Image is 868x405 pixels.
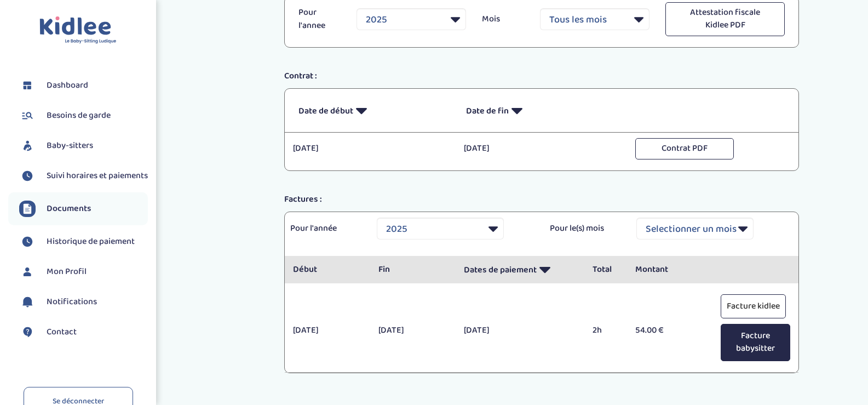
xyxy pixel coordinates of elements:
img: suivihoraire.svg [19,168,36,184]
a: Documents [19,201,148,217]
span: Suivi horaires et paiements [47,169,148,182]
img: profil.svg [19,264,36,280]
p: [DATE] [293,324,362,337]
p: Date de fin [466,97,617,124]
p: Pour le(s) mois [550,222,620,235]
img: babysitters.svg [19,138,36,154]
span: Contact [47,326,77,339]
p: Dates de paiement [464,256,576,283]
span: Besoins de garde [47,109,111,122]
img: dashboard.svg [19,77,36,94]
p: 54.00 € [635,324,704,337]
img: suivihoraire.svg [19,233,36,250]
p: [DATE] [464,142,619,155]
p: [DATE] [464,324,576,337]
a: Facture kidlee [721,303,786,315]
p: Mois [482,13,524,26]
p: Fin [378,263,447,276]
p: Date de début [298,97,450,124]
span: Historique de paiement [47,235,135,248]
span: Mon Profil [47,265,87,278]
a: Suivi horaires et paiements [19,168,148,184]
a: Attestation fiscale Kidlee PDF [665,13,784,25]
p: [DATE] [293,142,448,155]
a: Dashboard [19,77,148,94]
button: Facture kidlee [721,294,786,319]
a: Notifications [19,294,148,310]
a: Besoins de garde [19,107,148,124]
span: Dashboard [47,79,88,92]
span: Documents [47,202,91,215]
div: Contrat : [276,70,807,83]
a: Mon Profil [19,264,148,280]
p: Début [293,263,362,276]
button: Facture babysitter [721,324,790,361]
span: Baby-sitters [47,139,93,152]
p: Total [593,263,619,276]
a: Contact [19,324,148,340]
a: Baby-sitters [19,138,148,154]
button: Contrat PDF [635,138,734,159]
a: Contrat PDF [635,142,734,154]
a: Historique de paiement [19,233,148,250]
img: besoin.svg [19,107,36,124]
img: documents.svg [19,201,36,217]
a: Facture babysitter [721,339,790,351]
p: 2h [593,324,619,337]
img: contact.svg [19,324,36,340]
p: Montant [635,263,704,276]
p: [DATE] [378,324,447,337]
p: Pour l'annee [298,6,340,32]
p: Pour l'année [290,222,360,235]
img: notification.svg [19,294,36,310]
span: Notifications [47,295,97,309]
div: Factures : [276,193,807,206]
button: Attestation fiscale Kidlee PDF [665,2,784,36]
img: logo.svg [39,16,117,44]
